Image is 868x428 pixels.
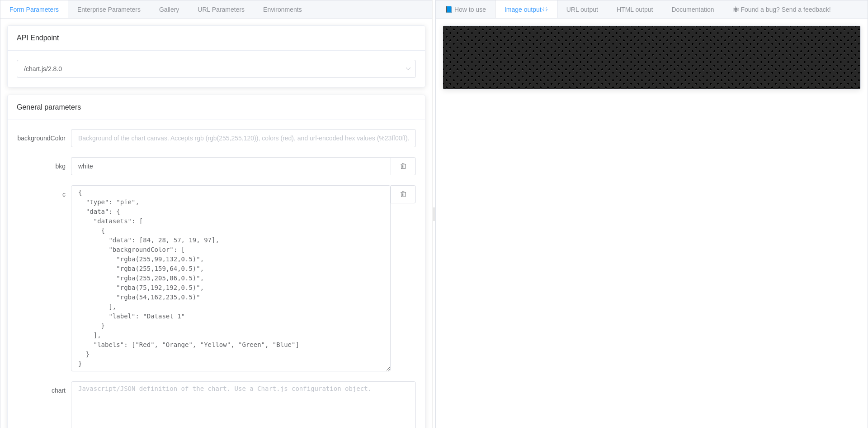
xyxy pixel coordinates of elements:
[617,6,653,13] span: HTML output
[505,6,548,13] span: Image output
[17,34,59,42] span: API Endpoint
[17,381,71,399] label: chart
[17,103,81,111] span: General parameters
[17,185,71,203] label: c
[733,6,831,13] span: 🕷 Found a bug? Send a feedback!
[198,6,245,13] span: URL Parameters
[445,6,486,13] span: 📘 How to use
[77,6,141,13] span: Enterprise Parameters
[17,157,71,175] label: bkg
[17,129,71,147] label: backgroundColor
[566,6,598,13] span: URL output
[71,157,391,175] input: Background of the chart canvas. Accepts rgb (rgb(255,255,120)), colors (red), and url-encoded hex...
[9,6,59,13] span: Form Parameters
[263,6,302,13] span: Environments
[671,6,714,13] span: Documentation
[17,60,416,78] input: Select
[159,6,179,13] span: Gallery
[71,129,416,147] input: Background of the chart canvas. Accepts rgb (rgb(255,255,120)), colors (red), and url-encoded hex...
